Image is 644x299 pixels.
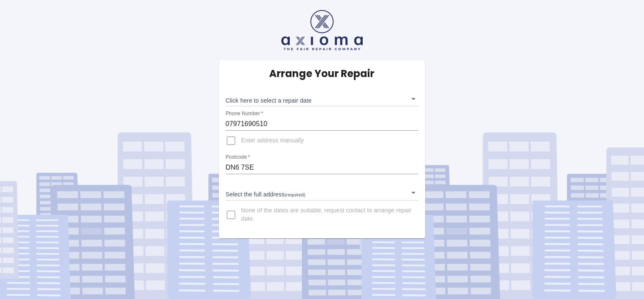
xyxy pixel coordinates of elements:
label: Phone Number [226,110,263,117]
h5: Arrange Your Repair [269,67,374,80]
img: axioma [281,10,363,50]
span: Enter address manually [241,137,304,145]
span: None of the dates are suitable, request contact to arrange repair date. [241,206,412,223]
label: Postcode [226,154,250,161]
